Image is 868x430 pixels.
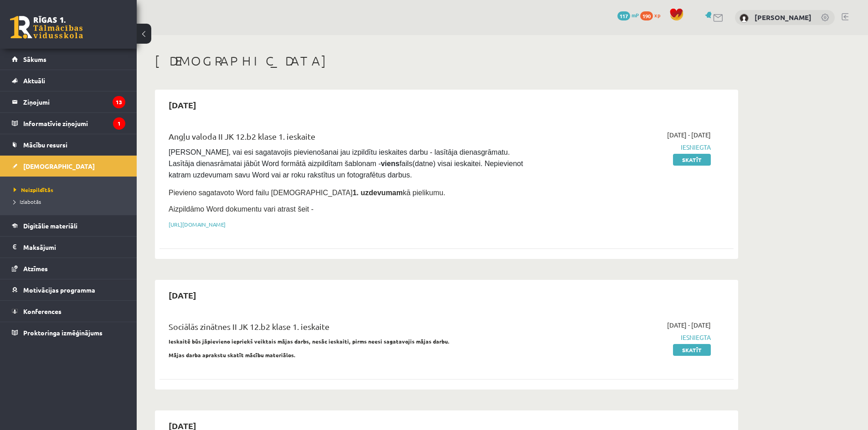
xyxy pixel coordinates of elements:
[23,76,45,85] span: Aktuāli
[169,338,450,345] strong: Ieskaitē būs jāpievieno iepriekš veiktais mājas darbs, nesāc ieskaiti, pirms neesi sagatavojis mā...
[159,94,205,116] h2: [DATE]
[169,205,313,213] span: Aizpildāmo Word dokumentu vari atrast šeit -
[12,70,125,91] a: Aktuāli
[23,113,125,134] legend: Informatīvie ziņojumi
[23,329,103,337] span: Proktoringa izmēģinājums
[12,279,125,300] a: Motivācijas programma
[23,222,77,230] span: Digitālie materiāli
[159,284,205,306] h2: [DATE]
[12,49,125,70] a: Sākums
[23,162,95,170] span: [DEMOGRAPHIC_DATA]
[23,264,48,273] span: Atzīmes
[169,320,525,337] div: Sociālās zinātnes II JK 12.b2 klase 1. ieskaite
[617,11,639,19] a: 117 mP
[23,307,62,315] span: Konferences
[617,11,630,20] span: 117
[654,11,660,19] span: xp
[169,130,525,147] div: Angļu valoda II JK 12.b2 klase 1. ieskaite
[23,141,67,149] span: Mācību resursi
[539,142,711,152] span: Iesniegta
[740,14,749,23] img: Edgars Kleinbergs
[640,11,653,20] span: 190
[14,198,41,205] span: Izlabotās
[113,117,125,130] i: 1
[632,11,639,19] span: mP
[673,154,711,166] a: Skatīt
[12,258,125,279] a: Atzīmes
[169,189,445,197] span: Pievieno sagatavoto Word failu [DEMOGRAPHIC_DATA] kā pielikumu.
[640,11,665,19] a: 190 xp
[12,156,125,177] a: [DEMOGRAPHIC_DATA]
[667,320,711,330] span: [DATE] - [DATE]
[23,55,46,63] span: Sākums
[12,113,125,134] a: Informatīvie ziņojumi1
[381,160,400,167] strong: viens
[23,286,95,294] span: Motivācijas programma
[539,333,711,342] span: Iesniegta
[755,13,812,22] a: [PERSON_NAME]
[23,91,125,112] legend: Ziņojumi
[12,91,125,112] a: Ziņojumi13
[673,344,711,356] a: Skatīt
[12,322,125,343] a: Proktoringa izmēģinājums
[12,301,125,322] a: Konferences
[113,96,125,108] i: 13
[12,237,125,258] a: Maksājumi
[169,351,296,359] strong: Mājas darba aprakstu skatīt mācību materiālos.
[23,237,125,258] legend: Maksājumi
[12,215,125,236] a: Digitālie materiāli
[169,148,525,179] span: [PERSON_NAME], vai esi sagatavojis pievienošanai jau izpildītu ieskaites darbu - lasītāja dienasg...
[10,16,83,39] a: Rīgas 1. Tālmācības vidusskola
[14,186,53,193] span: Neizpildītās
[169,221,226,228] a: [URL][DOMAIN_NAME]
[353,189,403,197] strong: 1. uzdevumam
[14,197,128,206] a: Izlabotās
[155,53,738,69] h1: [DEMOGRAPHIC_DATA]
[14,186,128,194] a: Neizpildītās
[667,130,711,140] span: [DATE] - [DATE]
[12,134,125,155] a: Mācību resursi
